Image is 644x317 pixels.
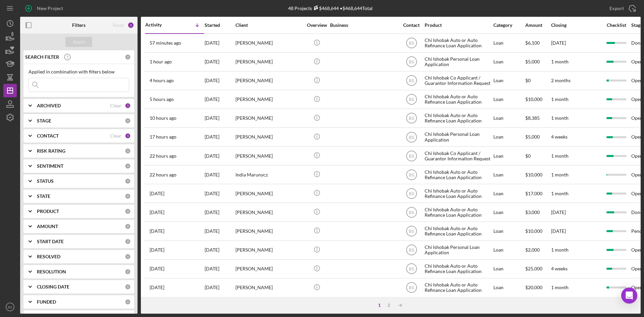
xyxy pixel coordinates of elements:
[3,300,17,314] button: BS
[425,260,492,278] div: Chi Ishobak Auto or Auto Refinance Loan Application
[125,133,131,139] div: 1
[125,223,131,229] div: 0
[425,241,492,259] div: Chi Ishobak Personal Loan Application
[409,116,414,121] text: BS
[205,166,235,183] div: [DATE]
[125,239,131,245] div: 0
[150,78,174,83] time: 2025-10-01 14:01
[235,109,303,127] div: [PERSON_NAME]
[525,34,550,52] div: $6,100
[125,163,131,169] div: 0
[235,34,303,52] div: [PERSON_NAME]
[205,34,235,52] div: [DATE]
[425,166,492,183] div: Chi Ishobak Auto or Auto Refinance Loan Application
[125,118,131,124] div: 0
[205,109,235,127] div: [DATE]
[409,285,414,290] text: BS
[150,153,176,159] time: 2025-09-30 20:23
[125,103,131,109] div: 1
[493,72,525,90] div: Loan
[235,260,303,278] div: [PERSON_NAME]
[125,254,131,260] div: 0
[425,279,492,297] div: Chi Ishobak Auto or Auto Refinance Loan Application
[525,153,531,159] span: $0
[525,134,540,140] span: $5,000
[493,203,525,221] div: Loan
[621,287,637,304] div: Open Intercom Messenger
[551,59,569,64] time: 1 month
[125,178,131,184] div: 0
[551,40,566,46] time: [DATE]
[150,266,164,271] time: 2025-09-29 19:10
[37,284,69,289] b: CLOSING DATE
[409,41,414,46] text: BS
[602,22,631,28] div: Checklist
[525,22,550,28] div: Amount
[304,22,329,28] div: Overview
[312,5,339,11] div: $468,644
[425,22,492,28] div: Product
[409,267,414,271] text: BS
[205,279,235,297] div: [DATE]
[493,166,525,183] div: Loan
[8,305,12,309] text: BS
[37,2,63,15] div: New Project
[493,184,525,202] div: Loan
[235,91,303,108] div: [PERSON_NAME]
[37,133,59,139] b: CONTACT
[425,222,492,240] div: Chi Ishobak Auto or Auto Refinance Loan Application
[409,60,414,64] text: BS
[125,208,131,214] div: 0
[145,22,175,28] div: Activity
[205,72,235,90] div: [DATE]
[150,172,176,177] time: 2025-09-30 20:22
[150,228,164,234] time: 2025-09-29 21:17
[125,54,131,60] div: 0
[425,203,492,221] div: Chi Ishobak Auto or Auto Refinance Loan Application
[37,118,51,123] b: STAGE
[551,153,569,159] time: 1 month
[525,284,542,290] span: $20,000
[330,22,397,28] div: Business
[493,34,525,52] div: Loan
[25,54,59,60] b: SEARCH FILTER
[150,59,172,64] time: 2025-10-01 16:59
[110,103,121,108] div: Clear
[493,222,525,240] div: Loan
[65,37,92,47] button: Apply
[125,269,131,275] div: 0
[551,247,569,253] time: 1 month
[375,303,384,308] div: 1
[525,115,540,121] span: $8,385
[551,284,569,290] time: 1 month
[235,203,303,221] div: [PERSON_NAME]
[425,53,492,71] div: Chi Ishobak Personal Loan Application
[37,103,61,108] b: ARCHIVED
[127,22,134,29] div: 2
[525,247,540,253] span: $2,000
[235,184,303,202] div: [PERSON_NAME]
[205,147,235,165] div: [DATE]
[37,224,58,229] b: AMOUNT
[525,172,542,177] span: $10,000
[551,77,571,83] time: 2 months
[72,22,86,28] b: Filters
[235,222,303,240] div: [PERSON_NAME]
[235,128,303,146] div: [PERSON_NAME]
[125,299,131,305] div: 0
[205,203,235,221] div: [DATE]
[425,91,492,108] div: Chi Ishobak Auto or Auto Refinance Loan Application
[551,22,601,28] div: Closing
[205,184,235,202] div: [DATE]
[551,209,566,215] time: [DATE]
[150,285,164,290] time: 2025-09-29 18:29
[37,178,54,184] b: STATUS
[409,191,414,196] text: BS
[150,97,174,102] time: 2025-10-01 13:41
[125,284,131,290] div: 0
[409,210,414,215] text: BS
[113,22,124,28] div: Reset
[493,109,525,127] div: Loan
[110,133,121,139] div: Clear
[525,191,542,196] span: $17,000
